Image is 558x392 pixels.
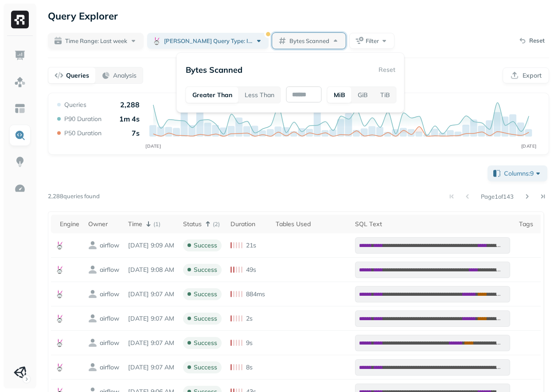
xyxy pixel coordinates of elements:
[503,67,549,83] button: Export
[164,37,253,45] span: [PERSON_NAME] Query Type: INSERT
[48,8,118,24] p: Query Explorer
[64,101,86,109] p: Queries
[246,290,265,298] p: 884ms
[119,114,140,123] p: 1m 4s
[65,37,127,45] span: Time Range: Last week
[60,220,79,228] div: Engine
[100,241,119,250] p: airflow
[128,241,174,250] p: Sep 22, 2025 9:09 AM
[514,34,549,48] button: Reset
[246,339,253,347] p: 9s
[230,220,267,228] div: Duration
[128,266,174,274] p: Sep 22, 2025 9:08 AM
[276,220,346,228] div: Tables Used
[194,241,217,250] p: success
[194,363,217,372] p: success
[194,290,217,298] p: success
[14,103,26,114] img: Asset Explorer
[64,129,101,137] p: P50 Duration
[194,339,217,347] p: success
[147,33,269,49] button: [PERSON_NAME] Query Type: INSERT
[366,37,379,45] span: Filter
[194,266,217,274] p: success
[194,314,217,323] p: success
[186,65,242,75] p: Bytes Scanned
[100,266,119,274] p: airflow
[488,165,547,181] button: Columns:9
[132,129,140,137] p: 7s
[504,169,542,178] span: Columns: 9
[100,339,119,347] p: airflow
[328,87,351,103] button: MiB
[128,339,174,347] p: Sep 22, 2025 9:07 AM
[14,156,26,168] img: Insights
[120,100,140,109] p: 2,288
[14,76,26,88] img: Assets
[113,71,137,80] p: Analysis
[128,363,174,372] p: Sep 22, 2025 9:07 AM
[128,314,174,323] p: Sep 22, 2025 9:07 AM
[48,192,100,201] p: 2,288 queries found
[272,33,346,49] button: Bytes Scanned
[153,220,160,228] p: ( 1 )
[128,290,174,298] p: Sep 22, 2025 9:07 AM
[519,220,533,228] div: Tags
[128,219,174,229] div: Time
[11,11,29,28] img: Ryft
[374,87,396,103] button: TiB
[246,314,253,323] p: 2s
[14,129,26,141] img: Query Explorer
[246,241,256,250] p: 21s
[521,143,537,149] tspan: [DATE]
[14,50,26,61] img: Dashboard
[351,87,374,103] button: GiB
[246,266,256,274] p: 49s
[14,183,26,194] img: Optimization
[355,220,510,228] div: SQL Text
[246,363,253,372] p: 8s
[186,87,238,103] button: Greater Than
[349,33,394,49] button: Filter
[64,115,101,123] p: P90 Duration
[88,220,119,228] div: Owner
[529,36,545,45] p: Reset
[100,314,119,323] p: airflow
[14,366,26,379] img: Unity
[183,219,222,229] div: Status
[48,33,144,49] button: Time Range: Last week
[145,143,161,149] tspan: [DATE]
[289,37,329,45] span: Bytes Scanned
[100,290,119,298] p: airflow
[100,363,119,372] p: airflow
[481,192,514,200] p: Page 1 of 143
[66,71,89,80] p: Queries
[213,220,220,228] p: ( 2 )
[238,87,281,103] button: Less Than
